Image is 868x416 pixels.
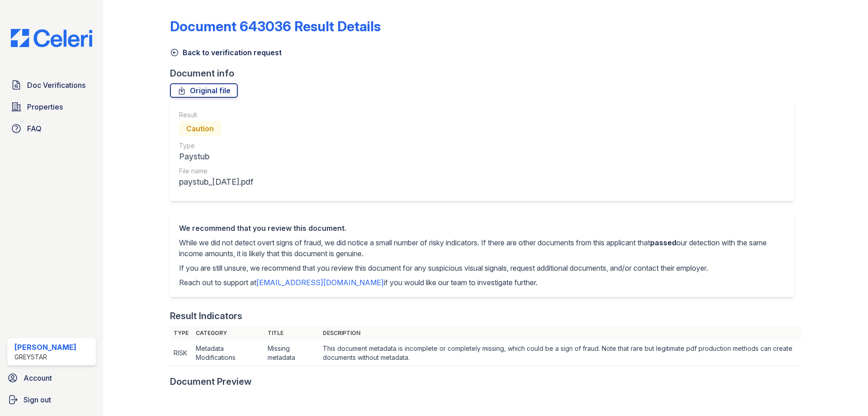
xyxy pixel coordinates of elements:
[27,80,85,91] span: Doc Verifications
[256,278,384,287] a: [EMAIL_ADDRESS][DOMAIN_NAME]
[170,375,252,388] div: Document Preview
[4,391,99,409] a: Sign out
[264,326,319,340] th: Title
[179,277,785,288] p: Reach out to support at if you would like our team to investigate further.
[7,120,96,138] a: FAQ
[14,353,76,362] div: Greystar
[264,340,319,366] td: Missing metadata
[4,29,99,47] img: CE_Logo_Blue-a8612792a0a2168367f1c8372b55b34899dd931a85d93a1a3d3e32e68fde9ad4.png
[179,141,253,150] div: Type
[7,98,96,116] a: Properties
[14,342,76,353] div: [PERSON_NAME]
[24,394,51,405] span: Sign out
[179,150,253,163] div: Paystub
[170,340,192,366] td: RISK
[170,67,801,80] div: Document info
[319,340,801,366] td: This document metadata is incomplete or completely missing, which could be a sign of fraud. Note ...
[170,83,238,98] a: Original file
[319,326,801,340] th: Description
[179,263,785,273] p: If you are still unsure, we recommend that you review this document for any suspicious visual sig...
[170,47,282,58] a: Back to verification request
[7,76,96,94] a: Doc Verifications
[179,223,785,234] div: We recommend that you review this document.
[27,123,42,134] span: FAQ
[179,167,253,176] div: File name
[179,121,221,136] div: Caution
[179,176,253,188] div: paystub_[DATE].pdf
[179,110,253,120] div: Result
[192,340,264,366] td: Metadata Modifications
[170,326,192,340] th: Type
[170,310,242,322] div: Result Indicators
[27,101,63,112] span: Properties
[170,18,381,34] a: Document 643036 Result Details
[4,369,99,387] a: Account
[650,238,676,247] span: passed
[192,326,264,340] th: Category
[24,373,52,383] span: Account
[179,237,785,259] p: While we did not detect overt signs of fraud, we did notice a small number of risky indicators. I...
